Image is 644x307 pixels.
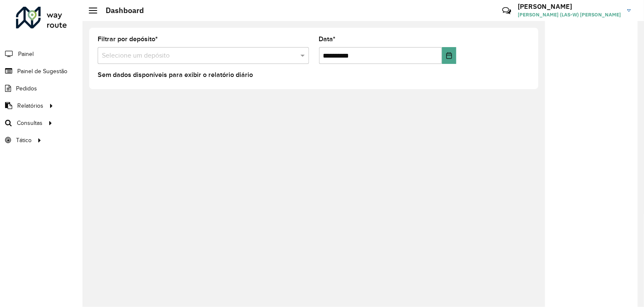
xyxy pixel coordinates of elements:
h2: Dashboard [97,6,144,15]
span: Painel de Sugestão [17,67,67,76]
span: Tático [16,136,32,145]
span: Relatórios [17,101,43,110]
span: [PERSON_NAME] (LAS-W) [PERSON_NAME] [518,11,621,19]
a: Contato Rápido [498,2,516,20]
span: Pedidos [16,84,37,93]
label: Filtrar por depósito [98,34,158,44]
h3: [PERSON_NAME] [518,3,621,11]
button: Choose Date [442,47,456,64]
label: Sem dados disponíveis para exibir o relatório diário [98,70,253,80]
span: Painel [18,50,34,58]
span: Consultas [17,119,43,127]
label: Data [319,34,336,44]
